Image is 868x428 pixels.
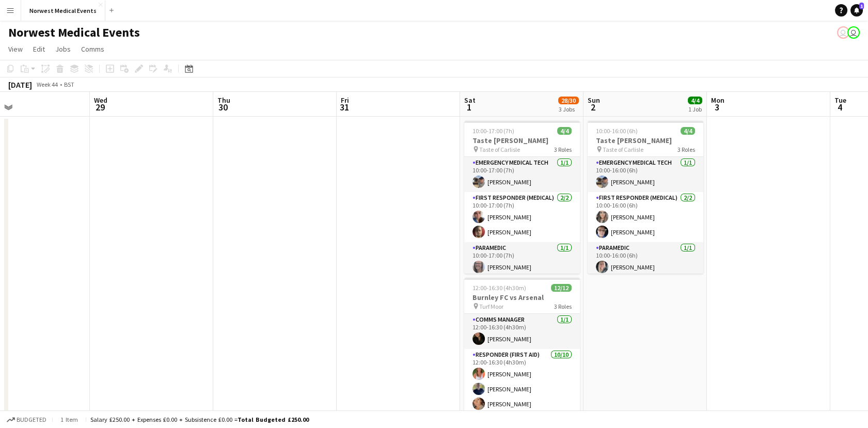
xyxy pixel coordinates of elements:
[8,25,140,40] h1: Norwest Medical Events
[34,81,60,88] span: Week 44
[847,26,860,39] app-user-avatar: Rory Murphy
[8,44,23,54] span: View
[77,42,108,56] a: Comms
[33,44,45,54] span: Edit
[29,42,49,56] a: Edit
[8,80,32,90] div: [DATE]
[859,3,864,9] span: 1
[5,414,48,425] button: Budgeted
[21,1,105,21] button: Norwest Medical Events
[837,26,849,39] app-user-avatar: Rory Murphy
[4,42,27,56] a: View
[57,416,82,423] span: 1 item
[90,416,309,423] div: Salary £250.00 + Expenses £0.00 + Subsistence £0.00 =
[51,42,75,56] a: Jobs
[64,81,74,88] div: BST
[17,416,46,423] span: Budgeted
[238,416,309,423] span: Total Budgeted £250.00
[850,4,863,17] a: 1
[55,44,71,54] span: Jobs
[81,44,104,54] span: Comms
